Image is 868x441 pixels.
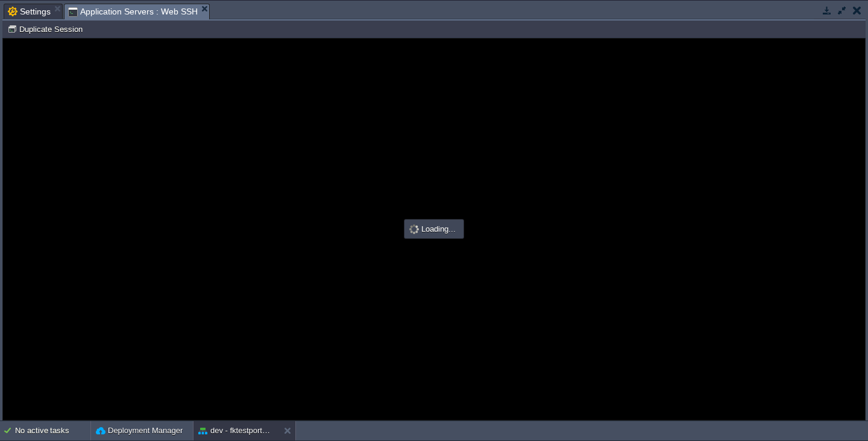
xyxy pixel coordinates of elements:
div: Loading... [406,221,462,237]
button: Deployment Manager [96,425,183,437]
span: Application Servers : Web SSH [68,4,198,19]
div: No active tasks [15,421,90,440]
span: Settings [8,4,51,19]
button: Duplicate Session [7,24,86,34]
button: dev - fktestportal-clone241282 [198,425,274,437]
